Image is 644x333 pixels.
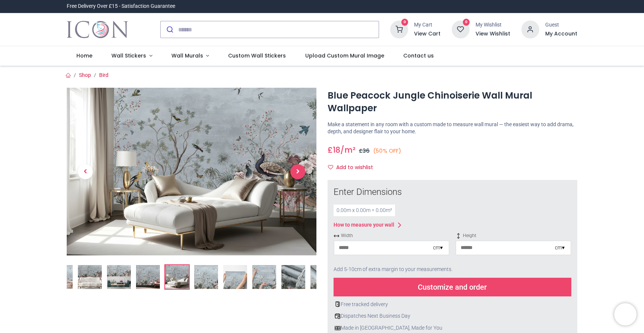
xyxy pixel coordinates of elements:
a: View Wishlist [476,30,510,38]
div: Add 5-10cm of extra margin to your measurements. [334,261,571,278]
a: View Cart [414,30,441,38]
a: Wall Murals [162,46,219,66]
img: WS-74081-05 [67,88,316,255]
img: Icon Wall Stickers [67,19,128,40]
span: 36 [363,147,370,155]
div: Customize and order [334,278,571,296]
div: Free tracked delivery [334,301,571,308]
sup: 0 [401,19,408,26]
div: Guest [545,21,577,29]
iframe: Customer reviews powered by Trustpilot [421,3,577,10]
a: 0 [390,26,408,32]
div: Enter Dimensions [334,186,571,199]
div: My Cart [414,21,441,29]
img: Extra product image [310,265,334,289]
span: Contact us [403,52,434,59]
a: Wall Stickers [102,46,162,66]
img: WS-74081-03 [107,265,131,289]
div: cm ▾ [555,244,565,252]
span: Custom Wall Stickers [228,52,286,59]
img: Extra product image [281,265,305,289]
span: 18 [333,144,340,155]
div: Dispatches Next Business Day [334,312,571,320]
iframe: Brevo live chat [614,303,637,326]
button: Submit [161,21,178,38]
a: Shop [79,72,91,78]
img: WS-74081-06 [194,265,218,289]
div: My Wishlist [476,21,510,29]
div: 0.00 m x 0.00 m = 0.00 m² [334,205,395,217]
span: Wall Stickers [111,52,146,59]
span: Next [290,164,305,179]
span: £ [359,147,370,155]
div: Made in [GEOGRAPHIC_DATA], Made for You [334,324,571,332]
button: Add to wishlistAdd to wishlist [328,161,379,174]
span: /m² [340,144,356,155]
small: (50% OFF) [373,147,401,155]
a: My Account [545,30,577,38]
i: Add to wishlist [328,165,333,170]
p: Make a statement in any room with a custom made to measure wall mural — the easiest way to add dr... [328,121,577,136]
sup: 0 [463,19,470,26]
a: Logo of Icon Wall Stickers [67,19,128,40]
a: Next [279,113,316,230]
img: Extra product image [223,265,247,289]
a: Bird [99,72,108,78]
span: £ [328,144,340,155]
img: Extra product image [252,265,276,289]
img: WS-74081-04 [136,265,160,289]
div: Free Delivery Over £15 - Satisfaction Guarantee [67,3,175,10]
div: cm ▾ [433,244,443,252]
span: Width [334,233,449,239]
img: WS-74081-02 [78,265,102,289]
a: Previous [67,113,104,230]
span: Upload Custom Mural Image [305,52,384,59]
span: Home [76,52,92,59]
a: 0 [452,26,470,32]
h1: Blue Peacock Jungle Chinoiserie Wall Mural Wallpaper [328,89,577,115]
img: uk [335,325,341,331]
span: Height [455,233,571,239]
span: Wall Murals [171,52,203,59]
img: WS-74081-05 [165,265,189,289]
span: Previous [78,164,93,179]
div: How to measure your wall [334,221,394,229]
